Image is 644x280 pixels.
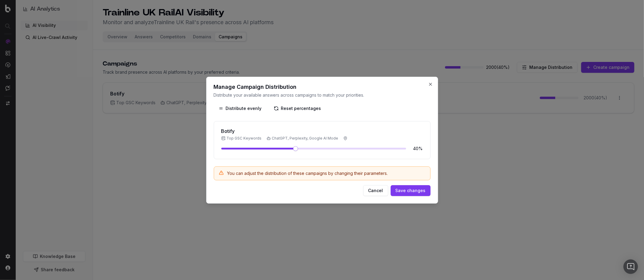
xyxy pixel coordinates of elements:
span: ChatGPT, Perplexity, Google AI Mode [267,136,338,141]
span: Top GSC Keywords [221,136,262,141]
h3: Botify [221,129,348,134]
button: Distribute evenly [214,103,267,114]
p: Distribute your available answers across campaigns to match your priorities. [214,92,431,98]
div: You can adjust the distribution of these campaigns by changing their parameters. [227,170,388,176]
span: 40 % [411,146,423,152]
button: Reset percentages [269,103,326,114]
h2: Manage Campaign Distribution [214,84,431,90]
button: Save changes [391,185,431,196]
button: Cancel [363,185,388,196]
